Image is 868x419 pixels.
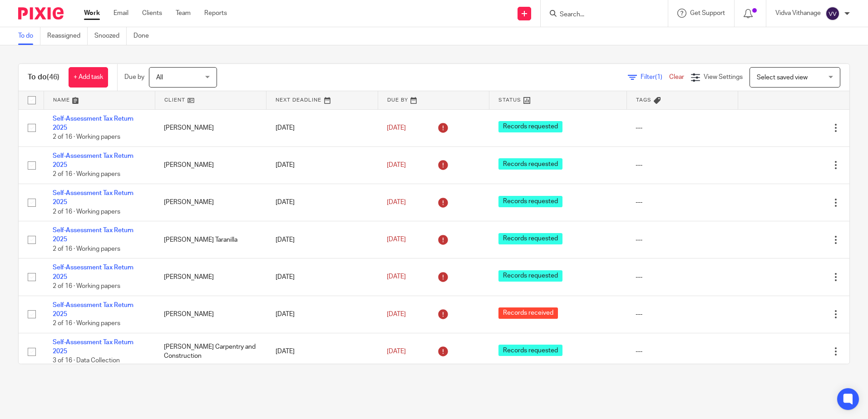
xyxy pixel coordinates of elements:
span: 2 of 16 · Working papers [53,134,120,140]
span: 2 of 16 · Working papers [53,320,120,326]
div: --- [636,347,729,356]
td: [DATE] [266,184,378,221]
span: View Settings [704,74,743,80]
a: Reports [204,9,227,18]
span: Select saved view [757,74,808,81]
span: Records requested [498,196,562,207]
div: --- [636,310,729,319]
span: 2 of 16 · Working papers [53,246,120,252]
td: [DATE] [266,146,378,184]
div: --- [636,273,729,282]
span: [DATE] [387,311,406,317]
td: [DATE] [266,258,378,296]
span: 2 of 16 · Working papers [53,171,120,178]
a: Clear [669,74,684,80]
span: Tags [636,97,651,102]
a: Self-Assessment Tax Return 2025 [53,190,133,205]
span: (46) [47,73,59,81]
a: Done [133,27,156,45]
span: 2 of 16 · Working papers [53,283,120,289]
span: Records requested [498,233,562,244]
a: Self-Assessment Tax Return 2025 [53,302,133,317]
img: Pixie [18,7,64,19]
span: [DATE] [387,274,406,280]
span: [DATE] [387,162,406,168]
div: --- [636,235,729,244]
a: Snoozed [94,27,127,45]
a: Self-Assessment Tax Return 2025 [53,116,133,131]
span: [DATE] [387,125,406,131]
a: Work [84,9,100,18]
span: 2 of 16 · Working papers [53,209,120,215]
td: [PERSON_NAME] [155,109,266,146]
span: [DATE] [387,348,406,355]
span: [DATE] [387,199,406,205]
a: + Add task [69,67,108,88]
img: svg%3E [825,6,840,21]
td: [PERSON_NAME] [155,258,266,296]
a: Self-Assessment Tax Return 2025 [53,264,133,280]
span: Records requested [498,158,562,170]
div: --- [636,198,729,207]
span: Filter [641,74,669,80]
span: Records received [498,307,558,319]
td: [PERSON_NAME] Taranilla [155,221,266,258]
div: --- [636,161,729,170]
span: [DATE] [387,237,406,243]
div: --- [636,123,729,132]
p: Vidva Vithanage [775,9,821,18]
td: [DATE] [266,333,378,370]
span: Records requested [498,345,562,356]
input: Search [559,11,641,19]
span: 3 of 16 · Data Collection [53,358,120,364]
td: [DATE] [266,109,378,146]
a: Team [176,9,191,18]
h1: To do [28,73,59,82]
span: Records requested [498,270,562,282]
a: Self-Assessment Tax Return 2025 [53,227,133,243]
a: Self-Assessment Tax Return 2025 [53,339,133,355]
span: (1) [655,74,662,80]
td: [DATE] [266,296,378,333]
td: [PERSON_NAME] Carpentry and Construction [155,333,266,370]
a: Self-Assessment Tax Return 2025 [53,153,133,168]
span: All [156,74,163,81]
td: [PERSON_NAME] [155,296,266,333]
span: Get Support [690,10,725,16]
a: Email [113,9,128,18]
p: Due by [124,73,144,82]
a: Reassigned [47,27,88,45]
a: Clients [142,9,162,18]
td: [PERSON_NAME] [155,146,266,184]
a: To do [18,27,40,45]
td: [DATE] [266,221,378,258]
span: Records requested [498,121,562,132]
td: [PERSON_NAME] [155,184,266,221]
